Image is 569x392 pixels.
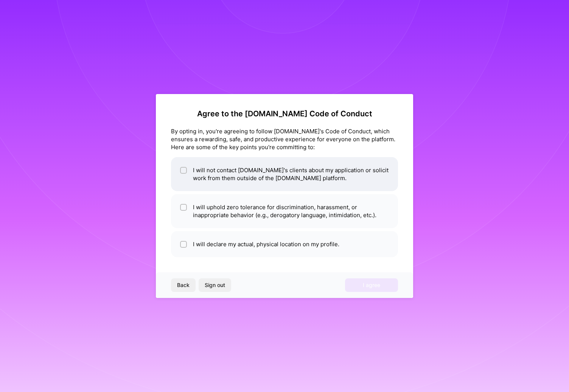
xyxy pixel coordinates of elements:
[171,231,398,257] li: I will declare my actual, physical location on my profile.
[205,281,225,289] span: Sign out
[171,109,398,118] h2: Agree to the [DOMAIN_NAME] Code of Conduct
[171,278,196,292] button: Back
[171,157,398,191] li: I will not contact [DOMAIN_NAME]'s clients about my application or solicit work from them outside...
[199,278,231,292] button: Sign out
[171,127,398,151] div: By opting in, you're agreeing to follow [DOMAIN_NAME]'s Code of Conduct, which ensures a rewardin...
[177,281,190,289] span: Back
[171,194,398,228] li: I will uphold zero tolerance for discrimination, harassment, or inappropriate behavior (e.g., der...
